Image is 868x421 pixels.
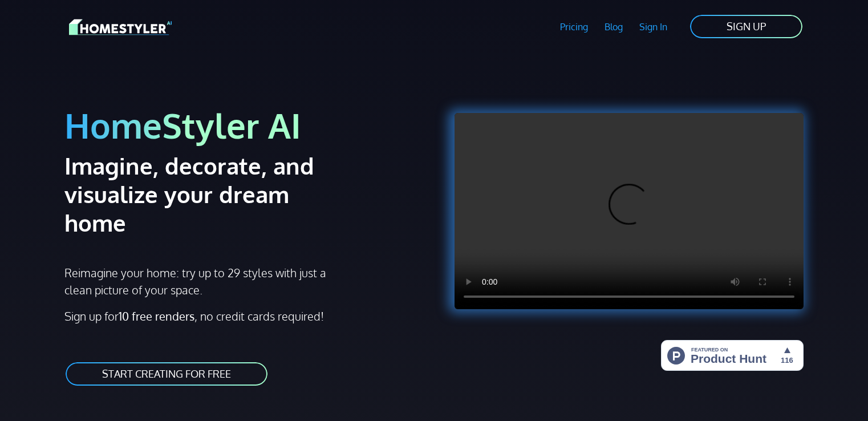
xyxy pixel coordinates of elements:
a: Sign In [631,14,675,40]
h2: Imagine, decorate, and visualize your dream home [64,151,355,237]
a: START CREATING FOR FREE [64,361,269,387]
strong: 10 free renders [119,309,194,323]
img: HomeStyler AI logo [69,17,172,37]
p: Sign up for , no credit cards required! [64,307,427,325]
h1: HomeStyler AI [64,104,427,147]
a: SIGN UP [689,14,804,39]
p: Reimagine your home: try up to 29 styles with just a clean picture of your space. [64,264,336,298]
a: Pricing [552,14,597,40]
a: Blog [596,14,631,40]
img: HomeStyler AI - Interior Design Made Easy: One Click to Your Dream Home | Product Hunt [661,340,804,371]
